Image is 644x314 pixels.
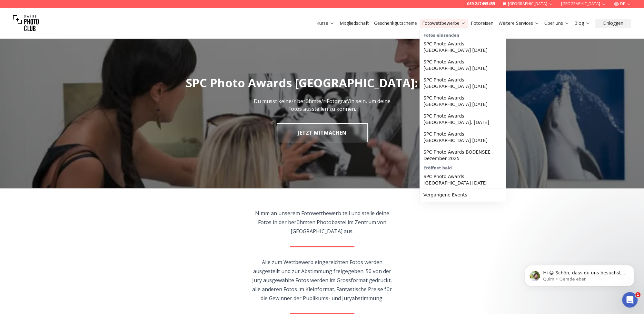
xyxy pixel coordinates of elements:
[515,252,644,297] iframe: Intercom notifications Nachricht
[467,1,495,6] a: 069 247495455
[574,20,590,26] a: Blog
[421,110,505,128] a: SPC Photo Awards [GEOGRAPHIC_DATA]: [DATE]
[468,19,496,28] button: Fotoreisen
[372,19,420,28] button: Geschenkgutscheine
[248,258,396,303] p: Alle zum Wettbewerb eingereichten Fotos werden ausgestellt und zur Abstimmung freigegeben. 50 von...
[421,32,505,38] div: Fotos einsenden
[374,20,417,26] a: Geschenkgutscheine
[544,20,569,26] a: Über uns
[421,74,505,92] a: SPC Photo Awards [GEOGRAPHIC_DATA] [DATE]
[499,20,539,26] a: Weitere Services
[248,209,396,236] p: Nimm an unserem Fotowettbewerb teil und stelle deine Fotos in der berühmten Photobastei im Zentru...
[316,20,334,26] a: Kurse
[421,128,505,146] a: SPC Photo Awards [GEOGRAPHIC_DATA] [DATE]
[542,19,572,28] button: Über uns
[421,146,505,164] a: SPC Photo Awards BODENSEE Dezember 2025
[250,97,394,113] p: Du musst keine/r berühmte/r Fotograf/in sein, um deine Fotos ausstellen zu können.
[421,92,505,110] a: SPC Photo Awards [GEOGRAPHIC_DATA] [DATE]
[572,19,593,28] button: Blog
[420,19,468,28] button: Fotowettbewerbe
[421,164,505,171] div: Eröffnet bald
[314,19,337,28] button: Kurse
[471,20,493,26] a: Fotoreisen
[421,171,505,189] a: SPC Photo Awards [GEOGRAPHIC_DATA] [DATE]
[622,292,638,308] iframe: Intercom live chat
[421,56,505,74] a: SPC Photo Awards [GEOGRAPHIC_DATA] [DATE]
[337,19,372,28] button: Mitgliedschaft
[595,19,631,28] button: Einloggen
[635,292,640,297] span: 1
[277,123,368,142] a: JETZT MITMACHEN
[422,20,466,26] a: Fotowettbewerbe
[340,20,369,26] a: Mitgliedschaft
[13,10,39,36] img: Swiss photo club
[421,38,505,56] a: SPC Photo Awards [GEOGRAPHIC_DATA] [DATE]
[421,189,505,201] a: Vergangene Events
[496,19,542,28] button: Weitere Services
